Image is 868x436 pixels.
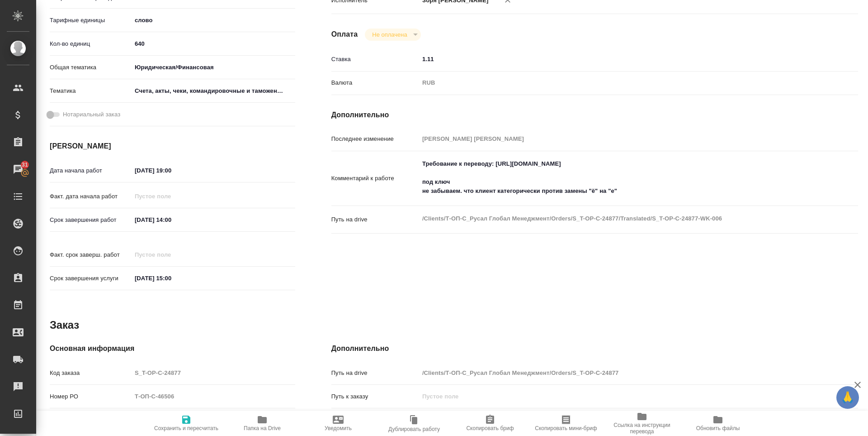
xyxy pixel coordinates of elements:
[331,55,419,64] p: Ставка
[154,425,218,431] span: Сохранить и пересчитать
[2,158,34,181] a: 31
[331,78,419,87] p: Валюта
[369,31,410,38] button: Не оплачена
[331,134,419,144] p: Последнее изменение
[331,343,858,354] h4: Дополнительно
[50,16,132,25] p: Тарифные единицы
[132,390,295,403] input: Пустое поле
[300,411,376,436] button: Уведомить
[696,425,740,431] span: Обновить файлы
[244,425,281,431] span: Папка на Drive
[419,53,814,66] input: ✎ Введи что-нибудь
[132,248,211,261] input: Пустое поле
[604,411,680,436] button: Ссылка на инструкции перевода
[419,390,814,403] input: Пустое поле
[132,37,295,50] input: ✎ Введи что-нибудь
[535,425,597,431] span: Скопировать мини-бриф
[419,366,814,379] input: Пустое поле
[365,29,420,41] div: Не оплачена
[50,274,132,283] p: Срок завершения услуги
[376,411,452,436] button: Дублировать работу
[132,83,295,99] div: Счета, акты, чеки, командировочные и таможенные документы
[132,272,211,285] input: ✎ Введи что-нибудь
[609,422,675,435] span: Ссылка на инструкции перевода
[148,411,224,436] button: Сохранить и пересчитать
[132,366,295,379] input: Пустое поле
[331,369,419,378] p: Путь на drive
[836,386,859,409] button: 🙏
[63,110,120,119] span: Нотариальный заказ
[419,75,814,91] div: RUB
[50,86,132,96] p: Тематика
[325,425,352,431] span: Уведомить
[50,343,295,354] h4: Основная информация
[331,215,419,224] p: Путь на drive
[419,211,814,226] textarea: /Clients/Т-ОП-С_Русал Глобал Менеджмент/Orders/S_T-OP-C-24877/Translated/S_T-OP-C-24877-WK-006
[50,392,132,401] p: Номер РО
[132,60,295,75] div: Юридическая/Финансовая
[132,190,211,203] input: Пустое поле
[331,29,358,40] h4: Оплата
[840,388,855,407] span: 🙏
[50,192,132,201] p: Факт. дата начала работ
[132,213,211,226] input: ✎ Введи что-нибудь
[50,369,132,378] p: Код заказа
[528,411,604,436] button: Скопировать мини-бриф
[50,216,132,225] p: Срок завершения работ
[50,250,132,259] p: Факт. срок заверш. работ
[419,156,814,199] textarea: Требование к переводу: [URL][DOMAIN_NAME] под ключ не забываем. что клиент категорически против з...
[331,392,419,401] p: Путь к заказу
[132,164,211,177] input: ✎ Введи что-нибудь
[331,110,858,120] h4: Дополнительно
[224,411,300,436] button: Папка на Drive
[388,426,440,432] span: Дублировать работу
[680,411,756,436] button: Обновить файлы
[466,425,514,431] span: Скопировать бриф
[452,411,528,436] button: Скопировать бриф
[50,166,132,175] p: Дата начала работ
[419,132,814,145] input: Пустое поле
[50,39,132,48] p: Кол-во единиц
[50,63,132,72] p: Общая тематика
[50,141,295,152] h4: [PERSON_NAME]
[132,13,295,28] div: слово
[50,318,79,332] h2: Заказ
[331,174,419,183] p: Комментарий к работе
[16,160,33,169] span: 31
